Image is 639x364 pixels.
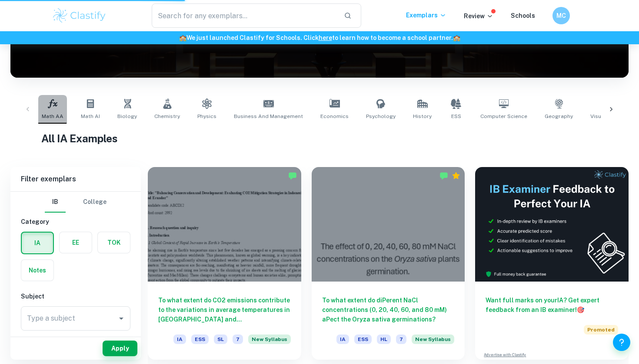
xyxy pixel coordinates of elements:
span: ESS [191,334,209,344]
span: History [413,112,432,120]
p: Exemplars [406,10,446,20]
span: 🏫 [453,34,460,41]
div: Filter type choice [45,192,106,213]
span: Computer Science [480,112,527,120]
span: ESS [354,334,372,344]
button: College [83,192,106,213]
a: To what extent do diPerent NaCl concentrations (0, 20, 40, 60, and 80 mM) aPect the Oryza sativa ... [312,167,465,360]
span: 🏫 [179,34,186,41]
a: here [319,34,332,41]
span: SL [214,334,227,344]
a: Advertise with Clastify [484,352,526,358]
h6: Filter exemplars [10,167,141,191]
h6: To what extent do CO2 emissions contribute to the variations in average temperatures in [GEOGRAPH... [158,295,291,324]
p: Review [464,11,493,21]
button: IB [45,192,66,213]
button: TOK [98,232,130,253]
span: Promoted [584,325,618,334]
a: Schools [511,12,535,19]
button: MC [552,7,570,24]
span: Biology [117,112,137,120]
a: Want full marks on yourIA? Get expert feedback from an IB examiner!PromotedAdvertise with Clastify [475,167,629,360]
span: Geography [545,112,573,120]
span: Business and Management [234,112,303,120]
span: Math AA [42,112,63,120]
img: Thumbnail [475,167,629,282]
img: Marked [439,171,448,180]
span: Physics [197,112,216,120]
h1: All IA Examples [41,131,598,146]
span: ESS [451,112,461,120]
button: Notes [21,260,53,281]
span: 7 [396,334,406,344]
button: Help and Feedback [613,334,630,351]
h6: To what extent do diPerent NaCl concentrations (0, 20, 40, 60, and 80 mM) aPect the Oryza sativa ... [322,295,455,324]
button: IA [22,233,53,253]
h6: Category [21,217,130,226]
div: Starting from the May 2026 session, the ESS IA requirements have changed. We created this exempla... [248,334,291,349]
input: Search for any exemplars... [152,3,337,28]
h6: Want full marks on your IA ? Get expert feedback from an IB examiner! [486,295,618,315]
span: 7 [233,334,243,344]
img: Marked [288,171,297,180]
h6: Subject [21,292,130,301]
div: Starting from the May 2026 session, the ESS IA requirements have changed. We created this exempla... [412,334,454,349]
span: 🎯 [577,306,584,313]
img: Clastify logo [52,7,107,24]
button: EE [60,232,92,253]
h6: We just launched Clastify for Schools. Click to learn how to become a school partner. [2,33,637,43]
h6: MC [556,11,566,20]
span: Chemistry [154,112,180,120]
button: Apply [103,341,137,356]
div: Premium [452,171,460,180]
span: New Syllabus [412,334,454,344]
span: IA [336,334,349,344]
span: Psychology [366,112,396,120]
span: HL [377,334,391,344]
button: Open [115,312,127,325]
span: Math AI [81,112,100,120]
a: To what extent do CO2 emissions contribute to the variations in average temperatures in [GEOGRAPH... [148,167,301,360]
span: IA [173,334,186,344]
span: New Syllabus [248,334,291,344]
span: Economics [320,112,349,120]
